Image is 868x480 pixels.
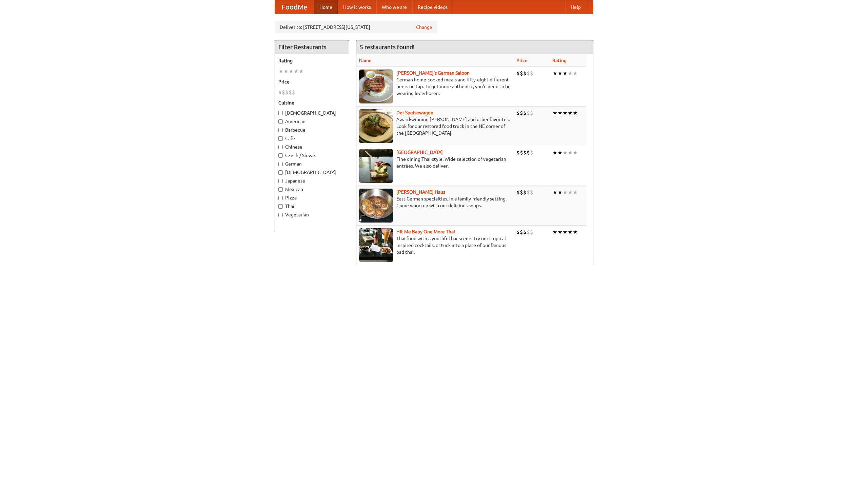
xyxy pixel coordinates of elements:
a: Price [516,58,528,63]
li: $ [516,109,520,117]
ng-pluralize: 5 restaurants found! [360,44,415,50]
li: ★ [552,149,557,156]
li: ★ [299,68,304,75]
li: $ [527,228,530,236]
li: $ [520,109,523,117]
input: German [278,162,283,166]
li: $ [278,89,282,96]
a: [GEOGRAPHIC_DATA] [396,150,443,155]
img: esthers.jpg [359,70,393,103]
li: ★ [573,109,578,117]
li: $ [527,149,530,156]
li: $ [520,70,523,77]
a: How it works [338,0,376,14]
b: Der Speisewagen [396,110,433,115]
img: kohlhaus.jpg [359,189,393,223]
li: $ [530,228,533,236]
li: ★ [294,68,299,75]
li: ★ [557,109,563,117]
li: $ [523,149,527,156]
li: ★ [563,70,568,77]
li: ★ [568,228,573,236]
label: German [278,160,346,167]
h5: Rating [278,57,346,64]
li: ★ [557,70,563,77]
label: Mexican [278,186,346,193]
li: ★ [563,189,568,196]
label: Pizza [278,194,346,201]
a: [PERSON_NAME]'s German Saloon [396,70,470,76]
p: East German specialties, in a family-friendly setting. Come warm up with our delicious soups. [359,195,511,209]
label: [DEMOGRAPHIC_DATA] [278,110,346,116]
li: ★ [557,228,563,236]
li: ★ [552,70,557,77]
input: Chinese [278,145,283,149]
label: Thai [278,203,346,210]
h4: Filter Restaurants [275,40,349,54]
li: $ [527,189,530,196]
li: $ [527,70,530,77]
a: Recipe videos [412,0,453,14]
input: Cafe [278,136,283,141]
li: $ [516,70,520,77]
li: ★ [573,228,578,236]
li: $ [530,189,533,196]
input: Vegetarian [278,213,283,217]
li: $ [523,109,527,117]
input: Japanese [278,179,283,183]
li: ★ [557,189,563,196]
p: Thai food with a youthful bar scene. Try our tropical inspired cocktails, or tuck into a plate of... [359,235,511,255]
li: ★ [552,228,557,236]
a: [PERSON_NAME] Haus [396,189,445,195]
li: ★ [573,70,578,77]
li: ★ [552,189,557,196]
input: Thai [278,204,283,209]
label: Japanese [278,177,346,184]
li: ★ [573,189,578,196]
input: Pizza [278,196,283,200]
p: Award-winning [PERSON_NAME] and other favorites. Look for our restored food truck in the NE corne... [359,116,511,136]
li: ★ [568,109,573,117]
a: Name [359,58,372,63]
a: FoodMe [275,0,314,14]
a: Hit Me Baby One More Thai [396,229,455,234]
li: $ [292,89,295,96]
li: ★ [563,149,568,156]
li: ★ [568,189,573,196]
h5: Cuisine [278,99,346,106]
div: Deliver to: [STREET_ADDRESS][US_STATE] [275,21,437,33]
label: Czech / Slovak [278,152,346,159]
li: ★ [283,68,289,75]
p: German home-cooked meals and fifty-eight different beers on tap. To get more authentic, you'd nee... [359,76,511,97]
li: ★ [563,109,568,117]
label: [DEMOGRAPHIC_DATA] [278,169,346,176]
label: American [278,118,346,125]
li: $ [527,109,530,117]
li: $ [523,228,527,236]
p: Fine dining Thai-style. Wide selection of vegetarian entrées. We also deliver. [359,156,511,169]
img: satay.jpg [359,149,393,183]
li: ★ [563,228,568,236]
li: ★ [552,109,557,117]
li: $ [516,228,520,236]
label: Barbecue [278,127,346,133]
li: ★ [557,149,563,156]
img: speisewagen.jpg [359,109,393,143]
label: Chinese [278,143,346,150]
input: American [278,119,283,124]
label: Cafe [278,135,346,142]
img: babythai.jpg [359,228,393,262]
li: $ [520,189,523,196]
input: Barbecue [278,128,283,132]
li: $ [516,189,520,196]
input: [DEMOGRAPHIC_DATA] [278,111,283,115]
li: $ [530,70,533,77]
a: Change [416,24,432,31]
a: Rating [552,58,567,63]
li: ★ [568,70,573,77]
li: ★ [278,68,283,75]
